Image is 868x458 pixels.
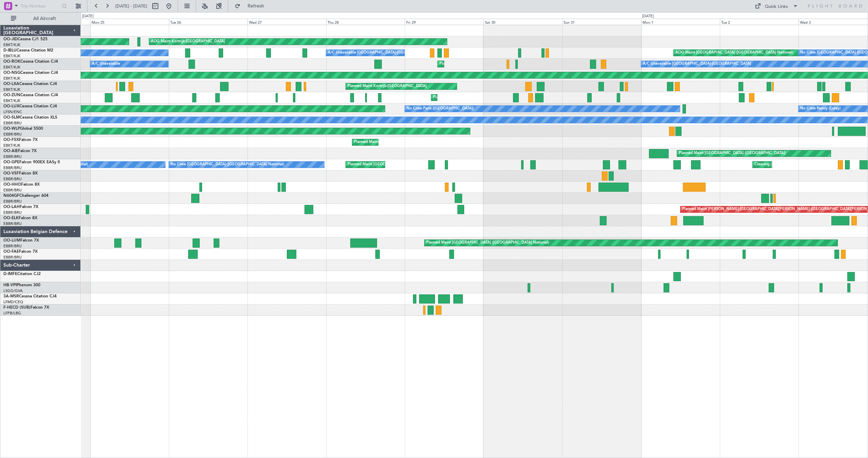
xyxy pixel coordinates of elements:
[643,59,751,69] div: A/C Unavailable [GEOGRAPHIC_DATA]-[GEOGRAPHIC_DATA]
[92,59,120,69] div: A/C Unavailable
[3,306,31,310] span: F-HECD (SUB)
[3,288,23,293] a: LSGG/GVA
[3,109,22,114] a: LFSN/ENC
[3,238,20,243] span: OO-LUM
[3,93,20,97] span: OO-ZUN
[3,98,20,103] a: EBKT/KJK
[18,16,72,21] span: All Aircraft
[3,48,17,53] span: D-IBLU
[3,183,40,187] a: OO-HHOFalcon 8X
[3,299,23,305] a: LFMD/CEQ
[3,176,22,182] a: EBBR/BRU
[3,71,58,75] a: OO-NSGCessna Citation CJ4
[3,165,22,170] a: EBBR/BRU
[3,250,19,254] span: OO-FAE
[3,104,57,108] a: OO-LUXCessna Citation CJ4
[3,244,22,249] a: EBBR/BRU
[484,19,562,25] div: Sat 30
[3,188,22,193] a: EBBR/BRU
[407,104,474,114] div: No Crew Paris ([GEOGRAPHIC_DATA])
[3,171,38,175] a: OO-VSFFalcon 8X
[3,143,20,148] a: EBKT/KJK
[720,19,798,25] div: Tue 2
[3,154,22,159] a: EBBR/BRU
[3,294,19,298] span: 3A-MSR
[3,194,48,198] a: N604GFChallenger 604
[3,60,58,64] a: OO-ROKCessna Citation CJ4
[3,93,58,97] a: OO-ZUNCessna Citation CJ4
[3,121,22,126] a: EBBR/BRU
[3,294,57,298] a: 3A-MSRCessna Citation CJ4
[3,238,39,243] a: OO-LUMFalcon 7X
[754,160,868,170] div: Cleaning [GEOGRAPHIC_DATA] ([GEOGRAPHIC_DATA] National)
[679,148,786,159] div: Planned Maint [GEOGRAPHIC_DATA] ([GEOGRAPHIC_DATA])
[3,87,20,92] a: EBKT/KJK
[3,183,21,187] span: OO-HHO
[3,37,47,41] a: OO-JIDCessna CJ1 525
[171,160,284,170] div: No Crew [GEOGRAPHIC_DATA] ([GEOGRAPHIC_DATA] National)
[3,149,18,153] span: OO-AIE
[348,81,427,91] div: Planned Maint Kortrijk-[GEOGRAPHIC_DATA]
[115,3,147,9] span: [DATE] - [DATE]
[751,1,802,12] button: Quick Links
[3,216,19,220] span: OO-ELK
[3,199,22,204] a: EBBR/BRU
[3,216,37,220] a: OO-ELKFalcon 8X
[3,116,57,120] a: OO-SLMCessna Citation XLS
[7,13,74,24] button: All Aircraft
[3,138,38,142] a: OO-FSXFalcon 7X
[3,82,57,86] a: OO-LXACessna Citation CJ4
[3,116,20,120] span: OO-SLM
[232,1,272,12] button: Refresh
[3,205,38,209] a: OO-LAHFalcon 7X
[3,82,19,86] span: OO-LXA
[641,19,720,25] div: Mon 1
[3,306,49,310] a: F-HECD (SUB)Falcon 7X
[3,171,19,175] span: OO-VSF
[3,76,20,81] a: EBKT/KJK
[3,255,22,260] a: EBBR/BRU
[3,60,20,64] span: OO-ROK
[3,283,40,287] a: HB-VPIPhenom 300
[21,1,60,11] input: Trip Number
[169,19,248,25] div: Tue 26
[348,160,470,170] div: Planned Maint [GEOGRAPHIC_DATA] ([GEOGRAPHIC_DATA] National)
[3,132,22,137] a: EBBR/BRU
[3,104,19,108] span: OO-LUX
[326,19,405,25] div: Thu 28
[354,137,433,147] div: Planned Maint Kortrijk-[GEOGRAPHIC_DATA]
[3,221,22,226] a: EBBR/BRU
[439,59,518,69] div: Planned Maint Kortrijk-[GEOGRAPHIC_DATA]
[800,104,841,114] div: No Crew Nancy (Essey)
[3,37,18,41] span: OO-JID
[3,127,20,131] span: OO-WLP
[3,272,17,276] span: D-IMFE
[3,205,20,209] span: OO-LAH
[90,19,169,25] div: Mon 25
[3,127,43,131] a: OO-WLPGlobal 5500
[3,48,53,53] a: D-IBLUCessna Citation M2
[426,238,549,248] div: Planned Maint [GEOGRAPHIC_DATA] ([GEOGRAPHIC_DATA] National)
[3,65,20,70] a: EBKT/KJK
[3,210,22,215] a: EBBR/BRU
[675,48,793,58] div: AOG Maint [GEOGRAPHIC_DATA] ([GEOGRAPHIC_DATA] National)
[3,311,21,316] a: LFPB/LBG
[3,160,19,164] span: OO-GPE
[3,149,37,153] a: OO-AIEFalcon 7X
[3,160,60,164] a: OO-GPEFalcon 900EX EASy II
[151,37,225,47] div: AOG Maint Kortrijk-[GEOGRAPHIC_DATA]
[3,272,41,276] a: D-IMFECitation CJ2
[3,194,19,198] span: N604GF
[242,4,270,8] span: Refresh
[328,48,436,58] div: A/C Unavailable [GEOGRAPHIC_DATA]-[GEOGRAPHIC_DATA]
[3,138,19,142] span: OO-FSX
[562,19,641,25] div: Sun 31
[3,283,17,287] span: HB-VPI
[248,19,326,25] div: Wed 27
[3,42,20,47] a: EBKT/KJK
[3,250,38,254] a: OO-FAEFalcon 7X
[433,92,512,103] div: Planned Maint Kortrijk-[GEOGRAPHIC_DATA]
[405,19,484,25] div: Fri 29
[642,14,654,19] div: [DATE]
[765,3,788,10] div: Quick Links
